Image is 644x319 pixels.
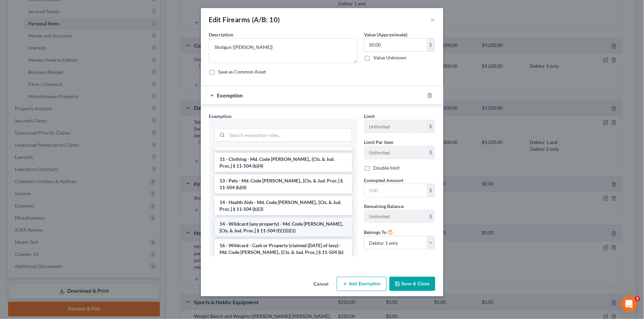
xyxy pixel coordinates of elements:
[308,278,334,291] button: Cancel
[214,239,352,265] li: 16 - Wildcard - Cash or Property (claimed [DATE] of levy) - Md. Code [PERSON_NAME]., [Cts. & Jud....
[621,296,637,312] iframe: Intercom live chat
[214,175,352,194] li: 13 - Pets - Md. Code [PERSON_NAME]., [Cts. & Jud. Proc.] § 11-504 (b)(4)
[635,296,640,301] span: 3
[365,146,427,159] input: --
[337,277,387,291] button: Add Exemption
[364,139,394,146] label: Limit Per Item
[374,165,400,171] label: Double limit
[365,38,427,51] input: 0.00
[218,68,266,75] label: Save as Common Asset
[214,218,352,237] li: 14 - Wildcard (any property) - Md. Code [PERSON_NAME]., [Cts. & Jud. Proc.] § 11-504 (f)(1)(i)(1)
[427,38,435,51] div: $
[209,113,232,119] span: Exemption
[365,120,427,133] input: --
[364,113,375,119] span: Limit
[217,92,243,98] span: Exemption
[374,54,407,61] label: Value Unknown
[364,229,387,235] span: Belongs To
[427,210,435,223] div: $
[389,277,435,291] button: Save & Close
[364,31,408,38] label: Value (Approximate)
[209,15,280,24] div: Edit Firearms (A/B: 10)
[365,210,427,223] input: --
[365,184,427,197] input: 0.00
[427,120,435,133] div: $
[364,177,404,183] span: Exempted Amount
[214,196,352,215] li: 14 - Health Aids - Md. Code [PERSON_NAME]., [Cts. & Jud. Proc.] § 11-504 (b)(3)
[364,203,404,210] label: Remaining Balance
[227,128,352,141] input: Search exemption rules...
[431,16,435,24] button: ×
[427,146,435,159] div: $
[427,184,435,197] div: $
[214,153,352,172] li: 11 - Clothing - Md. Code [PERSON_NAME]., [Cts. & Jud. Proc.] § 11-504 (b)(4)
[209,32,234,37] span: Description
